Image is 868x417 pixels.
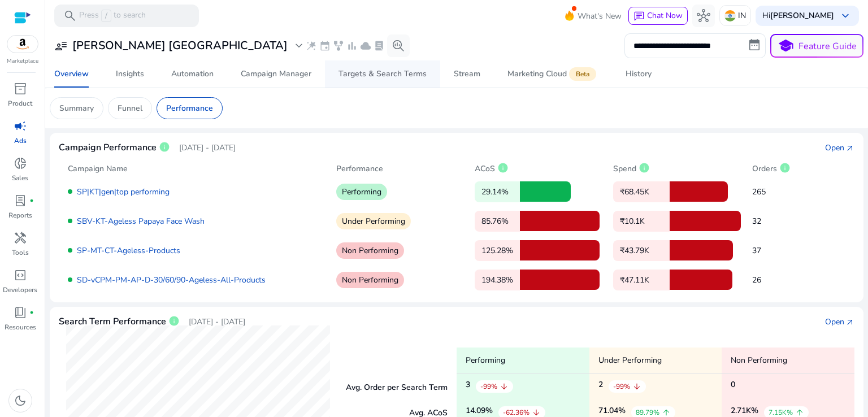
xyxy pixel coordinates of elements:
[647,10,683,21] span: Chat Now
[77,245,180,256] a: SP-MT-CT-Ageless-Products
[628,7,688,25] button: chatChat Now
[241,70,311,78] div: Campaign Manager
[752,245,817,257] p: 37
[475,270,520,290] p: 194.38%
[12,173,28,183] p: Sales
[825,316,844,328] div: Open
[336,184,387,200] p: Performing
[306,40,317,51] span: wand_stars
[14,82,27,95] span: inventory_2
[589,347,722,373] p: Under Performing
[762,12,834,20] p: Hi
[168,315,180,327] span: info
[532,408,541,417] span: arrow_downward
[497,162,509,173] span: info
[7,36,38,53] img: amazon.svg
[336,242,404,259] p: Non Performing
[77,275,266,285] a: SD-vCPM-PM-AP-D-30/60/90-Ageless-All-Products
[454,70,480,78] div: Stream
[59,102,94,114] p: Summary
[578,6,622,26] span: What's New
[8,210,32,220] p: Reports
[7,57,38,66] p: Marketplace
[101,10,111,22] span: /
[466,380,470,393] h5: 3
[845,144,854,153] span: arrow_outward
[14,306,27,319] span: book_4
[626,70,652,78] div: History
[697,9,710,23] span: hub
[457,347,589,373] p: Performing
[14,231,27,245] span: handyman
[77,186,170,197] a: SP|KT|gen|top performing
[3,285,37,295] p: Developers
[319,40,331,51] span: event
[662,408,671,417] span: arrow_upward
[14,157,27,170] span: donut_small
[171,70,214,78] div: Automation
[507,69,598,79] div: Marketing Cloud
[360,40,371,51] span: cloud
[333,40,344,51] span: family_history
[485,405,493,416] span: %
[292,39,306,53] span: expand_more
[613,163,636,175] p: Spend
[179,142,236,154] p: [DATE] - [DATE]
[346,40,358,51] span: bar_chart
[751,405,758,416] span: %
[72,39,288,53] h3: [PERSON_NAME] [GEOGRAPHIC_DATA]
[118,102,142,114] p: Funnel
[480,381,497,392] p: -99%
[392,39,405,53] span: search_insights
[338,70,427,78] div: Targets & Search Terms
[336,272,404,288] p: Non Performing
[770,34,863,58] button: schoolFeature Guide
[569,67,596,81] span: Beta
[5,322,36,332] p: Resources
[54,39,68,53] span: user_attributes
[613,240,670,261] p: ₹43.79K
[14,119,27,133] span: campaign
[14,136,27,146] p: Ads
[346,381,448,393] p: Avg. Order per Search Term
[752,186,817,198] p: 265
[598,380,603,393] h5: 2
[189,316,245,328] p: [DATE] - [DATE]
[752,274,817,286] p: 26
[613,381,630,392] p: -99%
[618,405,626,416] span: %
[779,162,791,173] span: info
[387,34,410,57] button: search_insights
[475,181,520,202] p: 29.14%
[29,310,34,315] span: fiber_manual_record
[825,142,844,154] div: Open
[77,216,205,227] a: SBV-KT-Ageless Papaya Face Wash
[63,9,77,23] span: search
[475,240,520,261] p: 125.28%
[639,162,650,173] span: info
[795,408,804,417] span: arrow_upward
[770,10,834,21] b: [PERSON_NAME]
[845,318,854,327] span: arrow_outward
[14,268,27,282] span: code_blocks
[632,382,641,391] span: arrow_downward
[825,142,854,154] a: Openarrow_outward
[692,5,715,27] button: hub
[778,38,794,54] span: school
[475,163,495,175] p: ACoS
[475,211,520,232] p: 85.76%
[752,163,777,175] p: Orders
[166,102,213,114] p: Performance
[798,40,857,53] p: Feature Guide
[825,316,854,328] a: Openarrow_outward
[159,141,170,153] span: info
[59,142,157,153] h4: Campaign Performance
[116,70,144,78] div: Insights
[59,316,166,327] h4: Search Term Performance
[12,247,29,258] p: Tools
[738,6,746,25] p: IN
[752,215,817,227] p: 32
[500,382,509,391] span: arrow_downward
[633,11,645,22] span: chat
[613,211,670,232] p: ₹10.1K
